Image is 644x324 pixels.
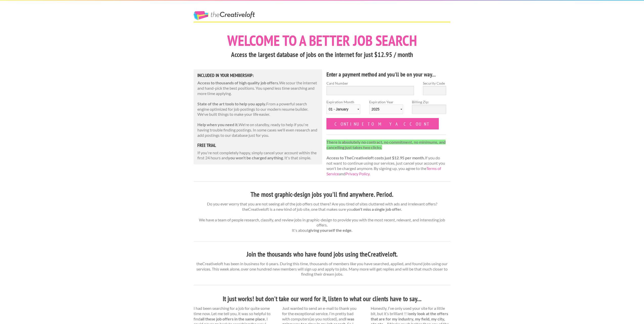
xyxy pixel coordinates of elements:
[197,80,318,96] p: We scour the internet and hand-pick the best positions. You spend less time searching and more ti...
[197,143,318,148] h5: free trial
[194,50,450,60] h3: Access the largest database of jobs on the internet for just $12.95 / month
[200,316,265,321] strong: all these job offers in the same place
[194,294,450,304] h3: It just works! but don't take our word for it, listen to what our clients have to say...
[326,140,446,150] strong: There is absolutely no contract, no commitment, no minimums, and cancelling just takes two clicks.
[326,99,360,118] label: Expiration Month
[369,99,403,118] label: Expiration Year
[326,118,439,129] input: Continue to my account
[228,155,283,160] strong: you won't be charged anything
[194,33,450,48] h1: Welcome to a better job search
[197,101,266,106] strong: State of the art tools to help you apply.
[326,166,441,176] a: Terms of Service
[326,155,425,160] strong: Access to TheCreativeloft costs just $12.95 per month.
[194,261,450,277] p: theCreativeloft has been in business for 6 years. During this time, thousands of members like you...
[326,70,446,79] h4: Enter a payment method and you'll be on your way...
[326,81,414,86] label: Card Number
[308,228,352,233] strong: giving yourself the edge.
[197,122,239,127] strong: Help when you need it.
[194,201,450,233] p: Do you ever worry that you are not seeing all of the job offers out there? Are you tired of sites...
[412,99,446,105] label: Billing Zip:
[197,150,318,161] p: If you're not completely happy, simply cancel your account within the first 24 hours and . It's t...
[194,250,450,259] h3: Join the thousands who have found jobs using theCreativeloft.
[197,73,318,78] h5: Included in Your Membership:
[353,207,402,212] strong: don't miss a single job offer.
[194,190,450,199] h3: The most graphic-design jobs you'll find anywhere. Period.
[197,122,318,138] p: We're on standby, ready to help if you're having trouble finding postings. In some cases we'll ev...
[326,105,360,114] select: Expiration Month
[369,105,403,114] select: Expiration Year
[197,80,279,85] strong: Access to thousands of high quality job offers.
[345,171,369,176] a: Privacy Policy
[326,140,446,177] p: If you do not want to continue using our services, just cancel your account you won't be charged ...
[194,11,255,20] a: The Creative Loft
[197,101,318,117] p: From a powerful search engine optimized for job postings to our modern resume builder. We've buil...
[423,81,446,86] label: Security Code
